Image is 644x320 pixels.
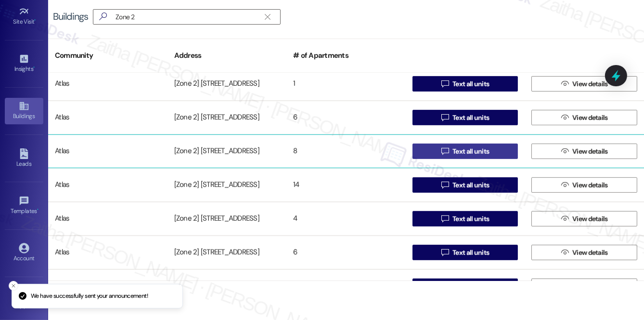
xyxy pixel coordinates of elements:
[561,249,568,256] i: 
[531,76,637,92] button: View details
[95,12,111,22] i: 
[5,51,43,77] a: Insights •
[561,181,568,189] i: 
[5,98,43,124] a: Buildings
[5,193,43,219] a: Templates •
[561,147,568,155] i: 
[561,80,568,88] i: 
[452,147,489,157] span: Text all units
[5,3,43,29] a: Site Visit •
[441,249,449,256] i: 
[167,175,287,195] div: [Zone 2] [STREET_ADDRESS]
[412,279,518,294] button: Text all units
[116,10,260,24] input: Search by building address
[452,113,489,123] span: Text all units
[48,108,167,127] div: Atlas
[531,211,637,227] button: View details
[48,175,167,195] div: Atlas
[33,64,35,71] span: •
[167,108,287,127] div: [Zone 2] [STREET_ADDRESS]
[286,175,406,195] div: 14
[531,177,637,193] button: View details
[48,44,167,67] div: Community
[5,146,43,172] a: Leads
[5,287,43,313] a: Support
[572,214,608,224] span: View details
[31,292,148,301] p: We have successfully sent your announcement!
[286,44,406,67] div: # of Apartments
[35,17,36,24] span: •
[265,13,270,21] i: 
[48,142,167,161] div: Atlas
[531,144,637,159] button: View details
[452,180,489,190] span: Text all units
[5,240,43,266] a: Account
[441,181,449,189] i: 
[286,74,406,93] div: 1
[48,243,167,262] div: Atlas
[48,74,167,93] div: Atlas
[286,142,406,161] div: 8
[412,245,518,260] button: Text all units
[531,110,637,125] button: View details
[441,215,449,223] i: 
[441,147,449,155] i: 
[53,12,88,22] div: Buildings
[9,281,18,291] button: Close toast
[286,243,406,262] div: 6
[167,74,287,93] div: [Zone 2] [STREET_ADDRESS]
[286,209,406,228] div: 4
[48,209,167,228] div: Atlas
[441,114,449,121] i: 
[260,10,275,24] button: Clear text
[412,177,518,193] button: Text all units
[572,180,608,190] span: View details
[452,79,489,89] span: Text all units
[412,211,518,227] button: Text all units
[572,248,608,258] span: View details
[167,277,287,296] div: [Zone 2] [STREET_ADDRESS]
[412,110,518,125] button: Text all units
[531,245,637,260] button: View details
[572,79,608,89] span: View details
[561,114,568,121] i: 
[167,243,287,262] div: [Zone 2] [STREET_ADDRESS]
[572,147,608,157] span: View details
[452,248,489,258] span: Text all units
[531,279,637,294] button: View details
[412,76,518,92] button: Text all units
[452,214,489,224] span: Text all units
[286,277,406,296] div: 5
[37,206,39,213] span: •
[167,142,287,161] div: [Zone 2] [STREET_ADDRESS]
[286,108,406,127] div: 6
[441,80,449,88] i: 
[412,144,518,159] button: Text all units
[167,209,287,228] div: [Zone 2] [STREET_ADDRESS]
[167,44,287,67] div: Address
[572,113,608,123] span: View details
[561,215,568,223] i: 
